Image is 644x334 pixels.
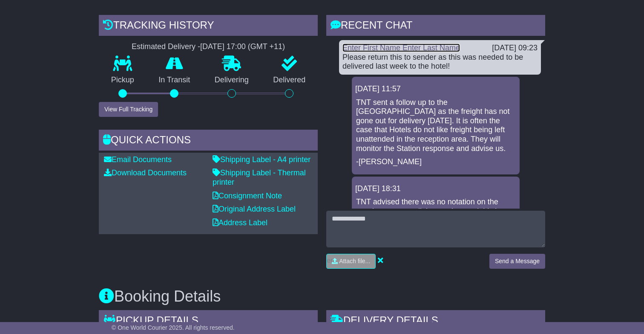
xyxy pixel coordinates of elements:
p: In Transit [147,76,203,85]
a: Consignment Note [213,192,282,200]
div: Please return this to sender as this was needed to be delivered last week to the hotel! [342,53,538,71]
a: Shipping Label - Thermal printer [213,168,306,186]
div: Delivery Details [326,310,545,333]
h3: Booking Details [99,288,545,305]
a: Download Documents [104,168,187,177]
p: Delivering [202,76,261,85]
p: -[PERSON_NAME] [356,157,515,167]
span: © One World Courier 2025. All rights reserved. [112,324,235,331]
a: Email Documents [104,155,172,164]
p: Pickup [99,76,147,85]
div: [DATE] 18:31 [355,184,516,194]
div: Pickup Details [99,310,318,333]
button: View Full Tracking [99,102,158,117]
p: TNT sent a follow up to the [GEOGRAPHIC_DATA] as the freight has not gone out for delivery [DATE]... [356,98,515,154]
div: Estimated Delivery - [99,42,318,52]
a: Address Label [213,218,267,227]
p: TNT advised there was no notation on the consignment to call the receiver and this is not include... [356,197,515,271]
div: Tracking history [99,15,318,38]
div: [DATE] 17:00 (GMT +11) [200,42,285,52]
a: Original Address Label [213,205,296,213]
a: Shipping Label - A4 printer [213,155,310,164]
div: Quick Actions [99,130,318,153]
button: Send a Message [489,254,545,269]
div: RECENT CHAT [326,15,545,38]
a: Enter First Name Enter Last Name [342,44,460,52]
div: [DATE] 09:23 [492,44,538,53]
p: Delivered [261,76,318,85]
div: [DATE] 11:57 [355,84,516,94]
